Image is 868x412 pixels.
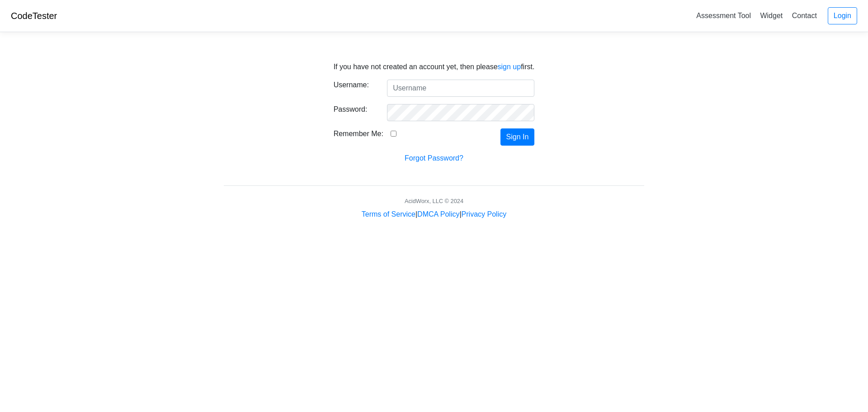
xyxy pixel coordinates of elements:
a: Contact [788,8,821,23]
a: Terms of Service [362,210,415,218]
input: Username [387,80,534,97]
button: Sign In [500,128,535,146]
a: Login [828,7,857,24]
p: If you have not created an account yet, then please first. [334,62,535,72]
a: Forgot Password? [405,154,463,162]
div: AcidWorx, LLC © 2024 [405,197,463,205]
label: Password: [327,104,381,118]
a: Privacy Policy [462,210,507,218]
a: CodeTester [11,11,57,21]
label: Remember Me: [334,128,383,139]
a: Widget [756,8,786,23]
a: DMCA Policy [417,210,459,218]
label: Username: [327,80,381,93]
a: Assessment Tool [693,8,755,23]
a: sign up [498,63,521,71]
div: | | [362,209,506,220]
